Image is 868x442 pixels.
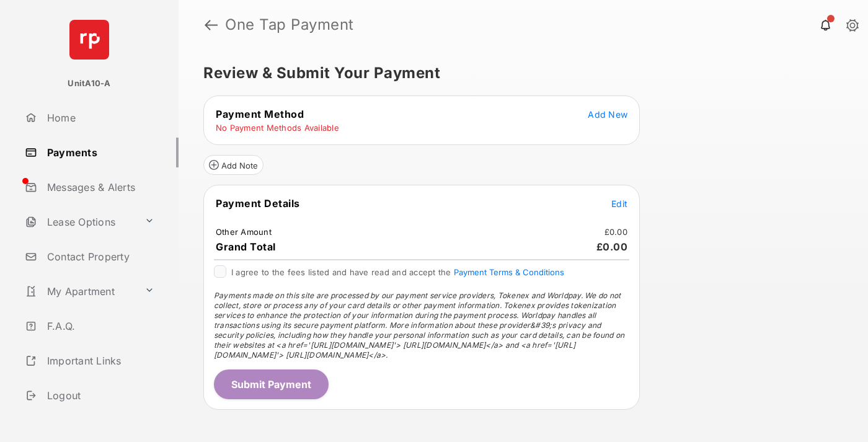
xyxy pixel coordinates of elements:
[203,66,833,81] h5: Review & Submit Your Payment
[216,241,276,253] span: Grand Total
[231,267,564,277] span: I agree to the fees listed and have read and accept the
[20,311,179,341] a: F.A.Q.
[20,103,179,133] a: Home
[611,198,627,209] span: Edit
[20,381,179,410] a: Logout
[216,197,300,210] span: Payment Details
[203,155,263,175] button: Add Note
[68,77,110,90] p: UnitA10-A
[216,108,304,120] span: Payment Method
[20,172,179,202] a: Messages & Alerts
[611,197,627,210] button: Edit
[20,242,179,272] a: Contact Property
[214,369,329,399] button: Submit Payment
[215,122,340,133] td: No Payment Methods Available
[214,291,624,360] span: Payments made on this site are processed by our payment service providers, Tokenex and Worldpay. ...
[588,109,627,120] span: Add New
[225,17,354,32] strong: One Tap Payment
[20,346,159,376] a: Important Links
[604,226,628,237] td: £0.00
[588,108,627,120] button: Add New
[69,20,109,60] img: svg+xml;base64,PHN2ZyB4bWxucz0iaHR0cDovL3d3dy53My5vcmcvMjAwMC9zdmciIHdpZHRoPSI2NCIgaGVpZ2h0PSI2NC...
[20,276,139,306] a: My Apartment
[215,226,272,237] td: Other Amount
[596,241,628,253] span: £0.00
[454,267,564,277] button: I agree to the fees listed and have read and accept the
[20,207,139,237] a: Lease Options
[20,138,179,167] a: Payments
